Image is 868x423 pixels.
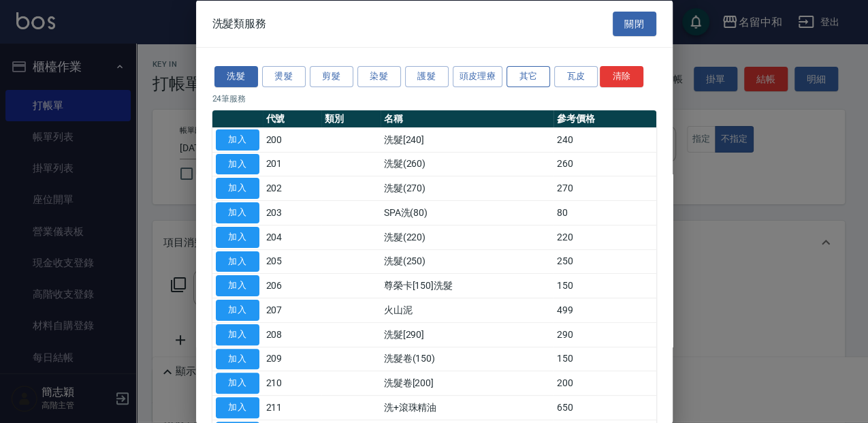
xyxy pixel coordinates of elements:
[216,129,259,150] button: 加入
[321,110,381,127] th: 類別
[216,202,259,223] button: 加入
[216,275,259,296] button: 加入
[216,324,259,345] button: 加入
[381,371,554,395] td: 洗髮卷[200]
[263,200,322,225] td: 203
[212,16,267,30] span: 洗髮類服務
[553,395,656,420] td: 650
[216,226,259,247] button: 加入
[613,11,656,36] button: 關閉
[553,347,656,371] td: 150
[553,249,656,274] td: 250
[216,373,259,394] button: 加入
[212,92,656,104] p: 24 筆服務
[263,298,322,322] td: 207
[381,110,554,127] th: 名稱
[553,371,656,395] td: 200
[263,110,322,127] th: 代號
[263,176,322,200] td: 202
[216,397,259,418] button: 加入
[263,152,322,176] td: 201
[381,322,554,347] td: 洗髮[290]
[553,225,656,249] td: 220
[507,66,550,87] button: 其它
[263,347,322,371] td: 209
[553,273,656,298] td: 150
[381,273,554,298] td: 尊榮卡[150]洗髮
[263,273,322,298] td: 206
[214,66,258,87] button: 洗髮
[216,251,259,272] button: 加入
[554,66,598,87] button: 瓦皮
[600,66,643,87] button: 清除
[216,300,259,321] button: 加入
[553,298,656,322] td: 499
[381,298,554,322] td: 火山泥
[381,249,554,274] td: 洗髮(250)
[262,66,306,87] button: 燙髮
[453,66,503,87] button: 頭皮理療
[553,322,656,347] td: 290
[405,66,449,87] button: 護髮
[263,322,322,347] td: 208
[553,176,656,200] td: 270
[381,395,554,420] td: 洗+滾珠精油
[216,178,259,199] button: 加入
[381,200,554,225] td: SPA洗(80)
[263,395,322,420] td: 211
[357,66,401,87] button: 染髮
[381,176,554,200] td: 洗髮(270)
[381,152,554,176] td: 洗髮(260)
[263,371,322,395] td: 210
[381,347,554,371] td: 洗髮卷(150)
[381,225,554,249] td: 洗髮(220)
[310,66,353,87] button: 剪髮
[381,127,554,152] td: 洗髮[240]
[263,249,322,274] td: 205
[553,110,656,127] th: 參考價格
[553,200,656,225] td: 80
[216,153,259,174] button: 加入
[553,127,656,152] td: 240
[216,348,259,369] button: 加入
[263,127,322,152] td: 200
[553,152,656,176] td: 260
[263,225,322,249] td: 204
